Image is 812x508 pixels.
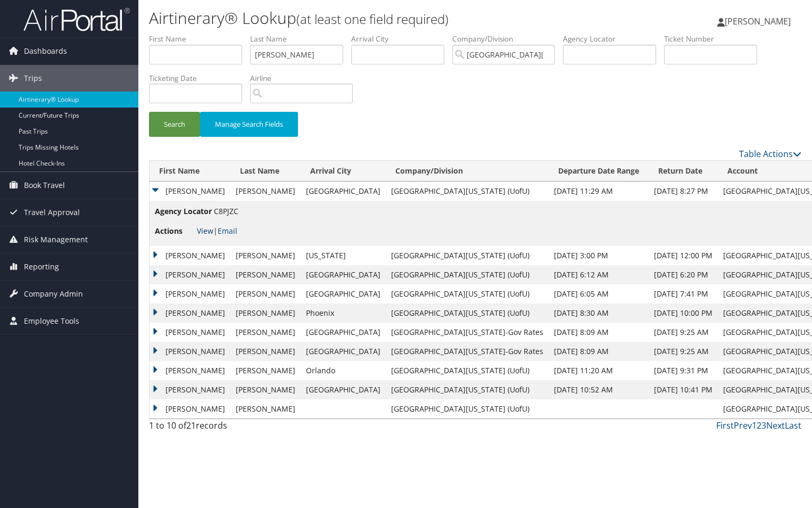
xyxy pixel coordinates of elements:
td: [GEOGRAPHIC_DATA][US_STATE]-Gov Rates [386,342,549,361]
td: [DATE] 6:05 AM [549,284,649,304]
td: [PERSON_NAME] [230,182,301,201]
a: View [197,226,213,236]
td: [GEOGRAPHIC_DATA][US_STATE] (UofU) [386,246,549,265]
td: [PERSON_NAME] [150,380,230,399]
td: [DATE] 8:27 PM [649,182,718,201]
button: Search [149,112,200,137]
td: [GEOGRAPHIC_DATA] [301,265,386,284]
td: [GEOGRAPHIC_DATA] [301,380,386,399]
td: [PERSON_NAME] [150,284,230,304]
td: [PERSON_NAME] [150,399,230,419]
td: [GEOGRAPHIC_DATA] [301,342,386,361]
a: 2 [757,420,761,431]
td: Orlando [301,361,386,380]
td: [PERSON_NAME] [150,342,230,361]
td: [DATE] 6:20 PM [649,265,718,284]
td: Phoenix [301,304,386,323]
td: [GEOGRAPHIC_DATA][US_STATE] (UofU) [386,284,549,304]
td: [DATE] 10:00 PM [649,304,718,323]
label: Arrival City [351,34,452,44]
td: [DATE] 9:25 AM [649,342,718,361]
span: Employee Tools [24,308,79,334]
a: Next [766,420,785,431]
label: First Name [149,34,250,44]
td: [GEOGRAPHIC_DATA] [301,323,386,342]
label: Last Name [250,34,351,44]
td: [DATE] 7:41 PM [649,284,718,304]
span: Reporting [24,253,59,280]
td: [DATE] 8:09 AM [549,342,649,361]
td: [GEOGRAPHIC_DATA] [301,284,386,304]
th: Departure Date Range: activate to sort column ascending [549,161,649,182]
label: Ticketing Date [149,73,250,84]
span: Risk Management [24,226,88,253]
div: 1 to 10 of records [149,419,300,437]
a: [PERSON_NAME] [717,5,801,37]
td: [GEOGRAPHIC_DATA][US_STATE] (UofU) [386,361,549,380]
td: [PERSON_NAME] [150,182,230,201]
td: [DATE] 6:12 AM [549,265,649,284]
span: | [197,226,237,236]
td: [GEOGRAPHIC_DATA][US_STATE] (UofU) [386,304,549,323]
td: [PERSON_NAME] [230,284,301,304]
th: Arrival City: activate to sort column ascending [301,161,386,182]
td: [PERSON_NAME] [230,323,301,342]
th: First Name: activate to sort column ascending [150,161,230,182]
a: Email [218,226,237,236]
a: Prev [734,420,752,431]
label: Company/Division [452,34,563,44]
td: [GEOGRAPHIC_DATA][US_STATE] (UofU) [386,265,549,284]
td: [PERSON_NAME] [230,265,301,284]
td: [DATE] 9:31 PM [649,361,718,380]
span: Book Travel [24,172,65,199]
td: [DATE] 9:25 AM [649,323,718,342]
small: (at least one field required) [296,10,449,28]
td: [US_STATE] [301,246,386,265]
span: C8PJZC [214,206,238,216]
td: [GEOGRAPHIC_DATA] [301,182,386,201]
a: Last [785,420,801,431]
td: [PERSON_NAME] [230,246,301,265]
td: [PERSON_NAME] [230,361,301,380]
td: [DATE] 3:00 PM [549,246,649,265]
td: [GEOGRAPHIC_DATA][US_STATE] (UofU) [386,182,549,201]
td: [PERSON_NAME] [150,323,230,342]
td: [PERSON_NAME] [150,361,230,380]
td: [PERSON_NAME] [150,265,230,284]
a: 1 [752,420,757,431]
span: Agency Locator [155,206,212,217]
th: Return Date: activate to sort column ascending [649,161,718,182]
span: Travel Approval [24,199,80,226]
h1: Airtinerary® Lookup [149,7,584,29]
td: [PERSON_NAME] [150,304,230,323]
label: Agency Locator [563,34,664,44]
td: [PERSON_NAME] [150,246,230,265]
td: [GEOGRAPHIC_DATA][US_STATE] (UofU) [386,399,549,419]
a: 3 [761,420,766,431]
span: Dashboards [24,38,67,64]
td: [DATE] 8:30 AM [549,304,649,323]
a: First [716,420,734,431]
span: 21 [186,420,196,431]
td: [DATE] 10:41 PM [649,380,718,399]
span: Trips [24,65,42,92]
button: Manage Search Fields [200,112,298,137]
th: Company/Division [386,161,549,182]
td: [DATE] 11:20 AM [549,361,649,380]
td: [DATE] 12:00 PM [649,246,718,265]
a: Table Actions [739,148,801,160]
td: [PERSON_NAME] [230,304,301,323]
td: [PERSON_NAME] [230,342,301,361]
td: [DATE] 11:29 AM [549,182,649,201]
label: Airline [250,73,361,84]
td: [PERSON_NAME] [230,380,301,399]
span: Actions [155,225,195,237]
td: [PERSON_NAME] [230,399,301,419]
img: airportal-logo.png [23,7,130,32]
label: Ticket Number [664,34,765,44]
td: [GEOGRAPHIC_DATA][US_STATE] (UofU) [386,380,549,399]
th: Last Name: activate to sort column ascending [230,161,301,182]
td: [DATE] 10:52 AM [549,380,649,399]
span: [PERSON_NAME] [725,15,791,27]
td: [GEOGRAPHIC_DATA][US_STATE]-Gov Rates [386,323,549,342]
